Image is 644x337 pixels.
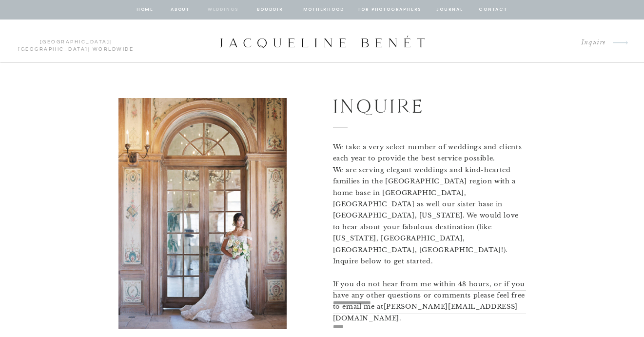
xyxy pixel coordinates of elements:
a: [GEOGRAPHIC_DATA] [18,47,88,52]
h1: Inquire [333,91,493,119]
a: BOUDOIR [256,5,284,14]
a: for photographers [358,5,422,14]
a: about [170,5,191,14]
a: journal [435,5,465,14]
a: Inquire [573,36,606,49]
p: | | Worldwide [14,39,138,44]
a: [GEOGRAPHIC_DATA] [40,40,110,44]
p: We take a very select number of weddings and clients each year to provide the best service possib... [333,141,526,276]
a: Weddings [207,5,240,14]
a: home [136,5,155,14]
a: contact [478,5,509,14]
a: Motherhood [303,5,344,14]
